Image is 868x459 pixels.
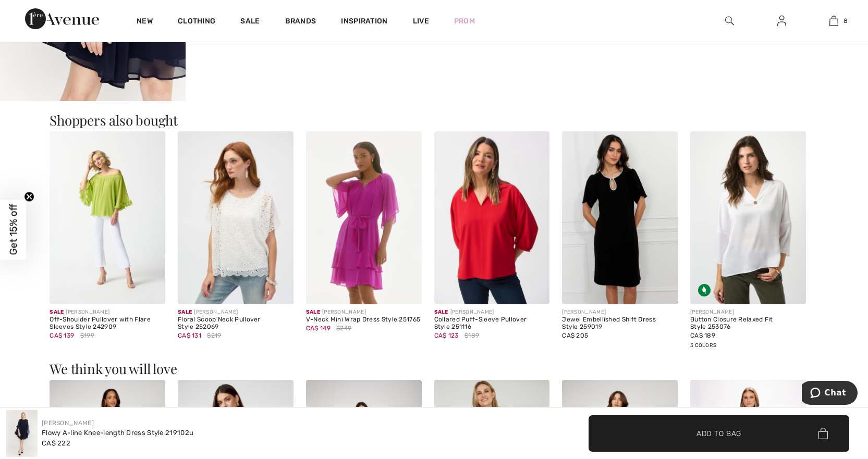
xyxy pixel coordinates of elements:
[50,308,165,316] div: [PERSON_NAME]
[413,16,429,27] a: Live
[690,308,806,316] div: [PERSON_NAME]
[562,131,678,305] img: Jewel Embellished Shift Dress Style 259019
[240,17,260,28] a: Sale
[178,131,294,305] img: Floral Scoop Neck Pullover Style 252069
[285,17,316,28] a: Brands
[50,114,818,127] h3: Shoppers also bought
[434,316,550,331] div: Collared Puff-Sleeve Pullover Style 251116
[690,131,806,305] img: Button Closure Relaxed Fit Style 253076
[690,332,715,339] span: CA$ 189
[137,17,153,28] a: New
[434,308,550,316] div: [PERSON_NAME]
[843,16,848,26] span: 8
[42,419,94,427] a: [PERSON_NAME]
[6,410,38,457] img: Flowy A-line Knee-Length Dress Style 219102U
[434,131,550,305] img: Collared Puff-Sleeve Pullover Style 251116
[690,316,806,331] div: Button Closure Relaxed Fit Style 253076
[464,331,479,340] span: $189
[306,131,422,305] img: V-Neck Mini Wrap Dress Style 251765
[80,331,94,340] span: $199
[690,342,716,349] span: 5 Colors
[725,15,734,27] img: search the website
[589,415,849,452] button: Add to Bag
[42,439,70,447] span: CA$ 222
[829,15,838,27] img: My Bag
[769,15,794,28] a: Sign In
[50,131,165,305] img: Off-Shoulder Pullover with Flare Sleeves Style 242909
[50,332,74,339] span: CA$ 139
[7,204,19,255] span: Get 15% off
[306,325,331,332] span: CA$ 149
[698,284,711,296] img: Sustainable Fabric
[207,331,221,340] span: $219
[50,362,818,376] h3: We think you will love
[25,8,99,29] img: 1ère Avenue
[818,428,828,439] img: Bag.svg
[50,309,64,315] span: Sale
[178,309,192,315] span: Sale
[178,17,215,28] a: Clothing
[808,15,859,27] a: 8
[178,332,201,339] span: CA$ 131
[696,428,741,439] span: Add to Bag
[454,16,475,27] a: Prom
[341,17,387,28] span: Inspiration
[336,324,351,333] span: $249
[178,316,294,331] div: Floral Scoop Neck Pullover Style 252069
[178,308,294,316] div: [PERSON_NAME]
[434,309,448,315] span: Sale
[306,316,422,324] div: V-Neck Mini Wrap Dress Style 251765
[562,308,678,316] div: [PERSON_NAME]
[24,191,34,202] button: Close teaser
[434,332,459,339] span: CA$ 123
[562,332,588,339] span: CA$ 205
[306,308,422,316] div: [PERSON_NAME]
[50,316,165,331] div: Off-Shoulder Pullover with Flare Sleeves Style 242909
[802,381,858,407] iframe: Opens a widget where you can chat to one of our agents
[562,316,678,331] div: Jewel Embellished Shift Dress Style 259019
[306,309,320,315] span: Sale
[777,15,786,27] img: My Info
[42,428,193,438] div: Flowy A-line Knee-length Dress Style 219102u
